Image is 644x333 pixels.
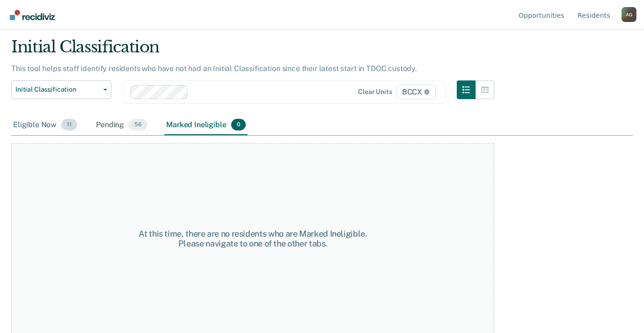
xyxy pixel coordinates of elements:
[11,64,417,73] p: This tool helps staff identify residents who have not had an Initial Classification since their l...
[11,115,79,136] div: Eligible Now11
[10,10,55,20] img: Recidiviz
[622,7,637,22] div: A G
[396,85,436,100] span: BCCX
[132,229,373,249] div: At this time, there are no residents who are Marked Ineligible. Please navigate to one of the oth...
[11,80,111,99] button: Initial Classification
[61,119,77,131] span: 11
[164,115,248,136] div: Marked Ineligible0
[94,115,149,136] div: Pending56
[622,7,637,22] button: Profile dropdown button
[129,119,147,131] span: 56
[11,37,494,64] div: Initial Classification
[15,86,100,94] span: Initial Classification
[231,119,246,131] span: 0
[358,88,392,96] div: Clear units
